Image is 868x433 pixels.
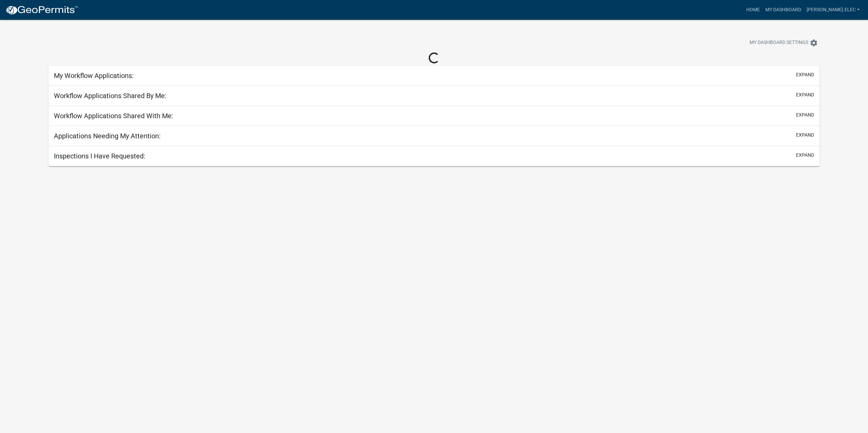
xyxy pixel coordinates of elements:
i: settings [810,39,818,47]
h5: Workflow Applications Shared By Me: [54,92,166,100]
h5: My Workflow Applications: [54,72,134,80]
button: expand [796,132,814,139]
span: My Dashboard Settings [750,39,808,47]
button: expand [796,111,814,119]
button: expand [796,91,814,98]
a: My Dashboard [763,3,804,16]
button: My Dashboard Settingssettings [744,36,823,49]
h5: Applications Needing My Attention: [54,132,161,140]
h5: Inspections I Have Requested: [54,152,145,160]
button: expand [796,71,814,78]
a: [PERSON_NAME].elec [804,3,863,16]
h5: Workflow Applications Shared With Me: [54,112,173,120]
a: Home [744,3,763,16]
button: expand [796,152,814,159]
